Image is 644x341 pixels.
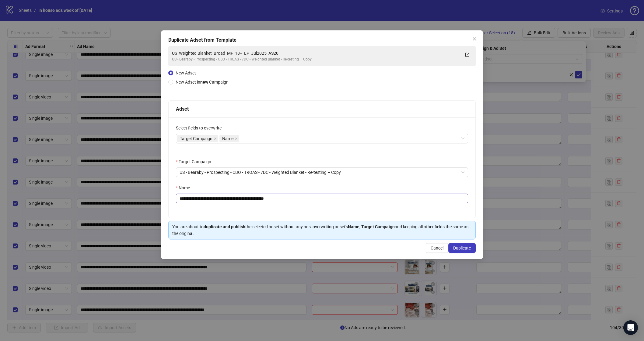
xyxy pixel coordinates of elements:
label: Select fields to overwrite [176,125,226,131]
span: Target Campaign [177,135,218,142]
div: Duplicate Adset from Template [168,36,476,44]
strong: duplicate and publish [204,224,245,229]
strong: new [200,80,208,84]
button: Close [470,34,479,44]
span: close [235,137,238,140]
span: export [465,53,469,57]
span: Name [222,135,233,142]
div: US_Weighted Blanket_Broad_MF_18+_LP_Jul2025_AS20 [172,50,460,57]
button: Cancel [426,243,448,253]
label: Name [176,184,194,191]
span: Duplicate [453,246,471,250]
span: New Adset in Campaign [176,80,229,84]
span: Target Campaign [180,135,212,142]
div: You are about to the selected adset without any ads, overwriting adset's and keeping all other fi... [172,223,472,237]
strong: Name, Target Campaign [348,224,395,229]
div: Open Intercom Messenger [623,320,638,335]
span: close [214,137,217,140]
span: Cancel [431,246,443,250]
label: Target Campaign [176,158,215,165]
span: US - Bearaby - Prospecting - CBO - TROAS - 7DC - Weighted Blanket - Re-testing – Copy [180,168,464,177]
input: Name [176,194,468,203]
div: US - Bearaby - Prospecting - CBO - TROAS - 7DC - Weighted Blanket - Re-testing – Copy [172,57,460,62]
div: Adset [176,105,468,113]
span: New Adset [176,71,196,75]
button: Duplicate [448,243,476,253]
span: close [472,36,477,41]
span: Name [219,135,239,142]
